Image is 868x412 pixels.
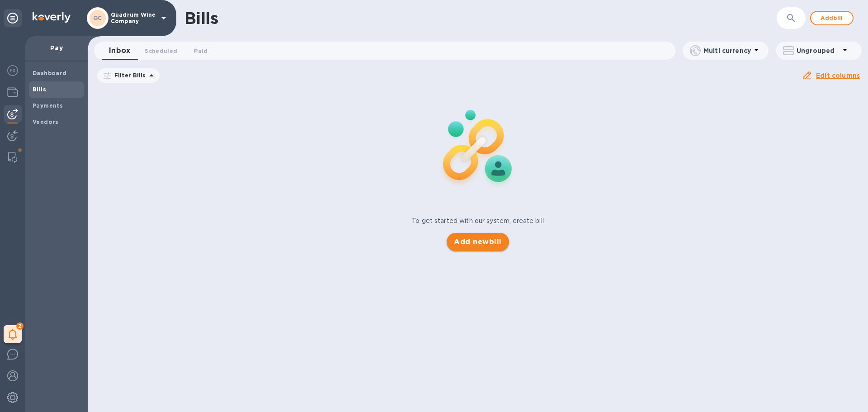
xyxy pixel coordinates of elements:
span: 2 [16,322,24,330]
span: Scheduled [145,46,177,56]
p: Pay [33,43,80,52]
img: Foreign exchange [7,65,18,76]
u: Edit columns [816,72,860,79]
span: Add bill [818,13,845,24]
b: QC [93,14,102,21]
span: Paid [194,46,208,56]
p: Multi currency [703,46,751,55]
p: Ungrouped [797,46,840,55]
p: To get started with our system, create bill [412,216,544,226]
p: Quadrum Wine Company [111,12,156,24]
b: Dashboard [33,70,67,76]
b: Bills [33,86,46,93]
img: Wallets [7,87,18,98]
b: Vendors [33,118,59,125]
div: Unpin categories [4,9,22,27]
p: Filter Bills [111,71,146,79]
button: Add newbill [447,233,509,251]
span: Add new bill [454,237,501,247]
b: Payments [33,102,63,109]
span: Inbox [109,44,130,57]
h1: Bills [184,9,218,28]
img: Logo [33,12,71,23]
button: Addbill [810,11,854,25]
